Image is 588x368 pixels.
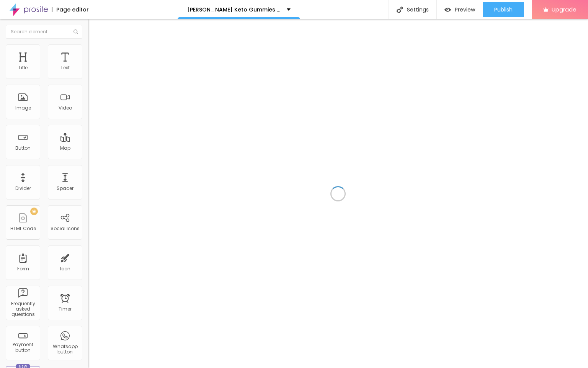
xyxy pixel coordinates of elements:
[51,226,80,231] div: Social Icons
[455,7,475,13] span: Preview
[552,6,577,13] span: Upgrade
[59,306,72,312] div: Timer
[494,7,513,13] span: Publish
[59,105,72,111] div: Video
[483,2,524,17] button: Publish
[18,65,28,70] div: Title
[73,29,78,34] img: Icone
[60,266,70,272] div: Icon
[8,342,38,353] div: Payment button
[17,266,29,272] div: Form
[444,7,451,13] img: view-1.svg
[15,146,31,151] div: Button
[187,7,281,12] p: [PERSON_NAME] Keto Gummies We Tested It For 90 Days. How does it work?
[60,65,70,70] div: Text
[52,7,89,12] div: Page editor
[10,226,36,231] div: HTML Code
[437,2,483,17] button: Preview
[15,186,31,191] div: Divider
[60,146,70,151] div: Map
[57,186,73,191] div: Spacer
[6,25,82,39] input: Search element
[397,7,403,13] img: Icone
[8,301,38,317] div: Frequently asked questions
[15,105,31,111] div: Image
[50,344,80,355] div: Whatsapp button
